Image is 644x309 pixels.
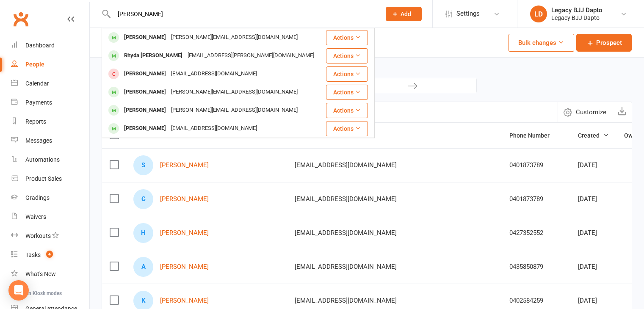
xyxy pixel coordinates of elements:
[11,226,89,246] a: Workouts
[509,263,563,270] div: 0435850879
[133,257,153,277] div: Ari
[25,156,60,163] div: Automations
[169,31,300,44] div: [PERSON_NAME][EMAIL_ADDRESS][DOMAIN_NAME]
[509,162,563,169] div: 0401873789
[509,132,559,139] span: Phone Number
[185,50,317,62] div: [EMAIL_ADDRESS][PERSON_NAME][DOMAIN_NAME]
[326,121,368,136] button: Actions
[122,68,169,80] div: [PERSON_NAME]
[25,118,46,125] div: Reports
[509,229,563,237] div: 0427352552
[332,68,477,74] label: Added
[122,122,169,135] div: [PERSON_NAME]
[558,102,612,122] button: Customize
[11,36,89,55] a: Dashboard
[509,297,563,304] div: 0402584259
[551,6,603,14] div: Legacy BJJ Dapto
[578,162,609,169] div: [DATE]
[25,99,52,106] div: Payments
[25,213,46,220] div: Waivers
[11,169,89,188] a: Product Sales
[122,31,169,44] div: [PERSON_NAME]
[386,7,422,21] button: Add
[456,4,480,23] span: Settings
[401,11,411,17] span: Add
[578,297,609,304] div: [DATE]
[133,189,153,209] div: Claudia
[11,131,89,150] a: Messages
[10,8,31,30] a: Clubworx
[578,263,609,270] div: [DATE]
[530,6,547,22] div: LD
[25,137,52,144] div: Messages
[596,38,622,48] span: Prospect
[576,107,606,117] span: Customize
[509,34,574,52] button: Bulk changes
[160,263,209,270] a: [PERSON_NAME]
[11,265,89,284] a: What's New
[169,104,300,116] div: [PERSON_NAME][EMAIL_ADDRESS][DOMAIN_NAME]
[326,30,368,45] button: Actions
[11,188,89,207] a: Gradings
[160,229,209,237] a: [PERSON_NAME]
[25,251,41,258] div: Tasks
[578,196,609,203] div: [DATE]
[509,196,563,203] div: 0401873789
[326,103,368,118] button: Actions
[25,175,62,182] div: Product Sales
[295,191,397,207] span: [EMAIL_ADDRESS][DOMAIN_NAME]
[111,8,375,20] input: Search...
[25,194,50,201] div: Gradings
[122,86,169,98] div: [PERSON_NAME]
[46,251,53,258] span: 4
[11,74,89,93] a: Calendar
[11,246,89,265] a: Tasks 4
[295,225,397,241] span: [EMAIL_ADDRESS][DOMAIN_NAME]
[295,259,397,275] span: [EMAIL_ADDRESS][DOMAIN_NAME]
[25,61,44,68] div: People
[25,270,56,277] div: What's New
[11,112,89,131] a: Reports
[578,132,609,139] span: Created
[11,150,89,169] a: Automations
[295,157,397,173] span: [EMAIL_ADDRESS][DOMAIN_NAME]
[122,50,185,62] div: Rhyda [PERSON_NAME]
[551,14,603,22] div: Legacy BJJ Dapto
[11,93,89,112] a: Payments
[326,66,368,82] button: Actions
[169,68,260,80] div: [EMAIL_ADDRESS][DOMAIN_NAME]
[326,48,368,63] button: Actions
[578,229,609,237] div: [DATE]
[133,223,153,243] div: Hamish
[122,104,169,116] div: [PERSON_NAME]
[25,232,51,239] div: Workouts
[578,130,609,141] button: Created
[169,86,300,98] div: [PERSON_NAME][EMAIL_ADDRESS][DOMAIN_NAME]
[25,42,55,49] div: Dashboard
[160,196,209,203] a: [PERSON_NAME]
[295,292,397,309] span: [EMAIL_ADDRESS][DOMAIN_NAME]
[8,280,29,301] div: Open Intercom Messenger
[11,55,89,74] a: People
[25,80,49,87] div: Calendar
[133,155,153,175] div: Sebastian
[576,34,632,52] a: Prospect
[11,207,89,226] a: Waivers
[326,85,368,100] button: Actions
[169,122,260,135] div: [EMAIL_ADDRESS][DOMAIN_NAME]
[160,162,209,169] a: [PERSON_NAME]
[509,130,559,141] button: Phone Number
[160,297,209,304] a: [PERSON_NAME]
